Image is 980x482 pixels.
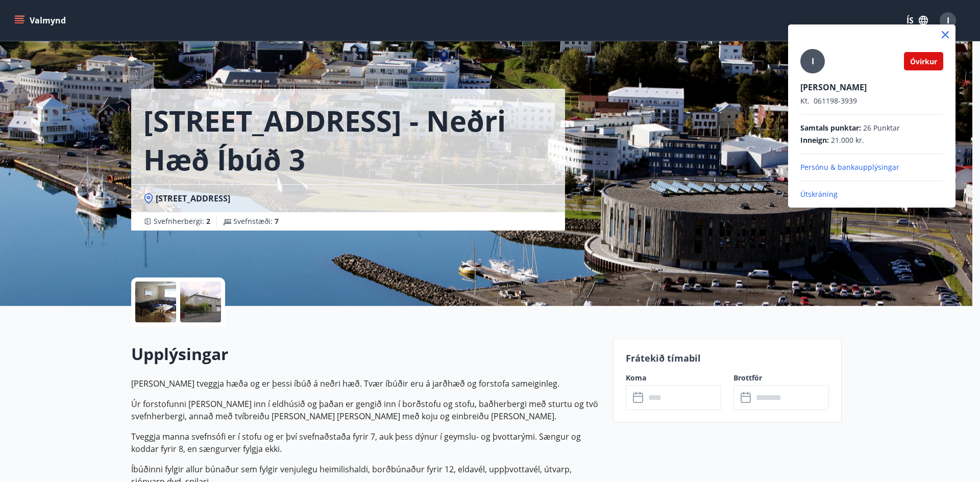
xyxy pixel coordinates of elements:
span: Óvirkur [910,57,937,66]
span: Samtals punktar : [800,123,861,133]
span: Kt. [800,96,810,106]
p: 061198-3939 [800,96,943,106]
p: [PERSON_NAME] [800,82,943,93]
span: 26 Punktar [863,123,900,133]
p: Persónu & bankaupplýsingar [800,162,943,172]
p: Útskráning [800,189,943,199]
span: Inneign : [800,135,829,145]
span: 21.000 kr. [831,135,864,145]
span: I [812,56,814,67]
